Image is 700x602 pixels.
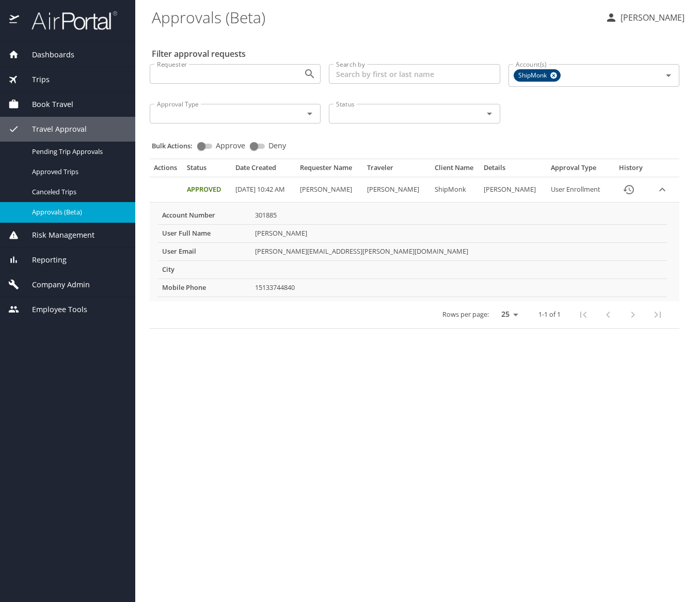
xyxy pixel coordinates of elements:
[493,306,522,322] select: rows per page
[616,177,641,202] button: History
[231,177,296,203] td: [DATE] 10:42 AM
[158,224,251,242] th: User Full Name
[19,74,50,85] span: Trips
[480,163,547,177] th: Details
[431,163,480,177] th: Client Name
[547,177,611,203] td: User Enrollment
[32,187,123,197] span: Canceled Trips
[514,70,553,81] span: ShipMonk
[150,163,679,328] table: Approval table
[150,163,183,177] th: Actions
[514,69,561,82] div: ShipMonk
[19,99,73,110] span: Book Travel
[19,254,67,266] span: Reporting
[19,229,94,241] span: Risk Management
[617,11,685,24] p: [PERSON_NAME]
[158,242,251,260] th: User Email
[251,242,667,260] td: [PERSON_NAME][EMAIL_ADDRESS][PERSON_NAME][DOMAIN_NAME]
[303,106,317,121] button: Open
[251,224,667,242] td: [PERSON_NAME]
[482,106,497,121] button: Open
[363,163,430,177] th: Traveler
[655,182,670,197] button: expand row
[329,64,500,84] input: Search by first or last name
[152,1,597,33] h1: Approvals (Beta)
[431,177,480,203] td: ShipMonk
[158,207,251,224] th: Account Number
[19,279,90,290] span: Company Admin
[296,163,363,177] th: Requester Name
[183,177,231,203] td: Approved
[601,8,689,27] button: [PERSON_NAME]
[19,124,87,135] span: Travel Approval
[231,163,296,177] th: Date Created
[20,10,117,30] img: airportal-logo.png
[480,177,547,203] td: [PERSON_NAME]
[442,311,489,318] p: Rows per page:
[19,49,74,60] span: Dashboards
[32,207,123,217] span: Approvals (Beta)
[661,68,676,83] button: Open
[547,163,611,177] th: Approval Type
[32,167,123,177] span: Approved Trips
[152,45,246,62] h2: Filter approval requests
[363,177,430,203] td: [PERSON_NAME]
[19,304,87,315] span: Employee Tools
[158,260,251,279] th: City
[268,142,286,149] span: Deny
[183,163,231,177] th: Status
[296,177,363,203] td: [PERSON_NAME]
[303,67,317,81] button: Open
[538,311,561,318] p: 1-1 of 1
[251,207,667,224] td: 301885
[152,141,201,150] p: Bulk Actions:
[9,10,20,30] img: icon-airportal.png
[158,279,251,297] th: Mobile Phone
[611,163,650,177] th: History
[251,279,667,297] td: 15133744840
[216,142,245,149] span: Approve
[158,207,667,297] table: More info for approvals
[32,147,123,157] span: Pending Trip Approvals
